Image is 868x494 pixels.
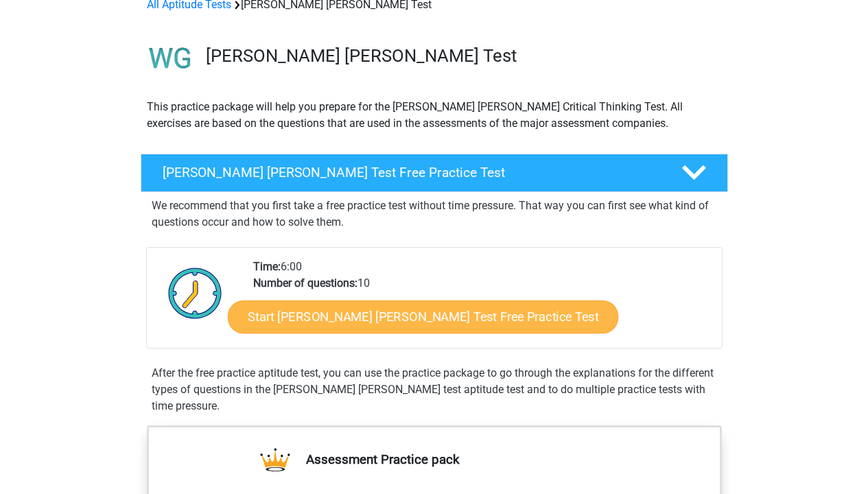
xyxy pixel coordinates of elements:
img: watson glaser test [141,30,200,88]
h3: [PERSON_NAME] [PERSON_NAME] Test [206,45,717,67]
div: 6:00 10 [243,259,721,348]
div: After the free practice aptitude test, you can use the practice package to go through the explana... [146,365,723,414]
a: Start [PERSON_NAME] [PERSON_NAME] Test Free Practice Test [228,301,618,333]
b: Time: [253,260,281,273]
img: Clock [161,259,230,327]
p: We recommend that you first take a free practice test without time pressure. That way you can fir... [152,198,717,231]
p: This practice package will help you prepare for the [PERSON_NAME] [PERSON_NAME] Critical Thinking... [147,99,722,132]
b: Number of questions: [253,277,357,290]
h4: [PERSON_NAME] [PERSON_NAME] Test Free Practice Test [163,165,659,180]
a: [PERSON_NAME] [PERSON_NAME] Test Free Practice Test [135,154,734,192]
